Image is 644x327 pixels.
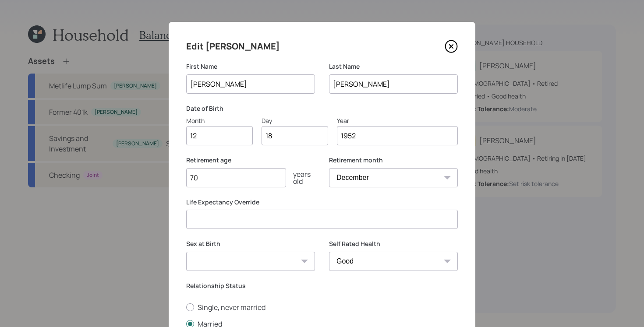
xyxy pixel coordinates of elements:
[186,239,315,248] label: Sex at Birth
[186,39,280,53] h4: Edit [PERSON_NAME]
[262,116,328,125] div: Day
[186,116,253,125] div: Month
[329,156,458,165] label: Retirement month
[286,171,315,185] div: years old
[337,126,458,145] input: Year
[186,281,458,290] label: Relationship Status
[186,156,315,165] label: Retirement age
[329,62,458,71] label: Last Name
[337,116,458,125] div: Year
[186,62,315,71] label: First Name
[262,126,328,145] input: Day
[186,104,458,113] label: Date of Birth
[186,302,458,312] label: Single, never married
[329,239,458,248] label: Self Rated Health
[186,198,458,207] label: Life Expectancy Override
[186,126,253,145] input: Month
